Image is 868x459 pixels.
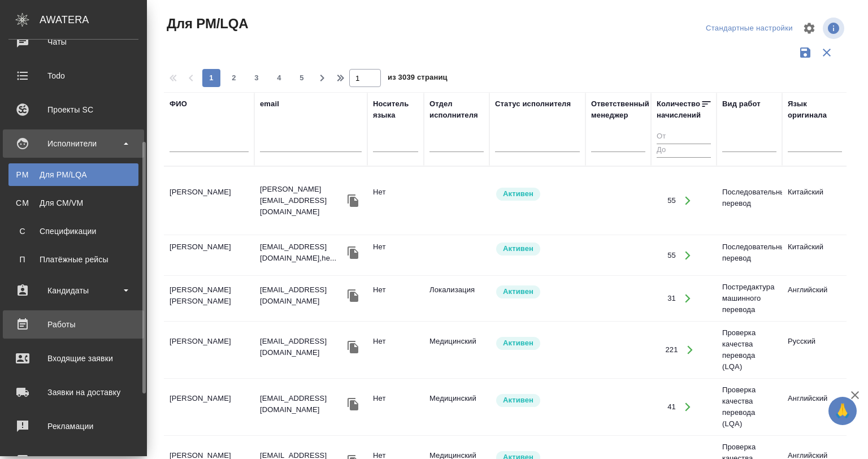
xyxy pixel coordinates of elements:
[40,8,147,31] div: AWATERA
[8,101,138,118] div: Проекты SC
[260,98,279,110] div: email
[3,62,144,90] a: Todo
[717,379,782,435] td: Проверка качества перевода (LQA)
[503,395,533,406] p: Активен
[782,181,848,220] td: Китайский
[225,69,243,87] button: 2
[495,393,580,408] div: Рядовой исполнитель: назначай с учетом рейтинга
[722,98,761,110] div: Вид работ
[782,279,848,318] td: Английский
[373,98,418,121] div: Носитель языка
[345,192,362,209] button: Скопировать
[495,98,571,110] div: Статус исполнителя
[3,378,144,406] a: Заявки на доставку
[260,393,345,415] p: [EMAIL_ADDRESS][DOMAIN_NAME]
[164,387,254,427] td: [PERSON_NAME]
[795,42,816,63] button: Сохранить фильтры
[345,287,362,304] button: Скопировать
[503,286,533,297] p: Активен
[503,188,533,200] p: Активен
[270,72,288,84] span: 4
[676,189,700,213] button: Открыть работы
[667,401,676,413] div: 41
[270,69,288,87] button: 4
[667,293,676,304] div: 31
[14,254,133,265] div: Платёжные рейсы
[788,98,842,121] div: Язык оригинала
[8,192,138,214] a: CMДля CM/VM
[8,67,138,84] div: Todo
[796,15,823,42] span: Настроить таблицу
[503,337,533,349] p: Активен
[8,248,138,271] a: ППлатёжные рейсы
[8,384,138,401] div: Заявки на доставку
[495,187,580,202] div: Рядовой исполнитель: назначай с учетом рейтинга
[345,244,362,261] button: Скопировать
[3,310,144,339] a: Работы
[667,195,676,206] div: 55
[170,98,187,110] div: ФИО
[782,236,848,275] td: Китайский
[703,20,796,37] div: split button
[676,244,700,267] button: Открыть работы
[14,169,133,180] div: Для PM/LQA
[429,98,484,121] div: Отдел исполнителя
[293,69,311,87] button: 5
[8,282,138,299] div: Кандидаты
[657,98,701,121] div: Количество начислений
[14,197,133,209] div: Для CM/VM
[495,241,580,257] div: Рядовой исполнитель: назначай с учетом рейтинга
[345,339,362,356] button: Скопировать
[828,397,857,425] button: 🙏
[8,350,138,367] div: Входящие заявки
[503,243,533,254] p: Активен
[8,135,138,152] div: Исполнители
[367,181,424,220] td: Нет
[591,98,649,121] div: Ответственный менеджер
[717,276,782,321] td: Постредактура машинного перевода
[164,15,248,33] span: Для PM/LQA
[665,344,678,356] div: 221
[717,322,782,378] td: Проверка качества перевода (LQA)
[823,18,847,39] span: Посмотреть информацию
[345,396,362,413] button: Скопировать
[8,316,138,333] div: Работы
[8,163,138,186] a: PMДля PM/LQA
[367,330,424,370] td: Нет
[260,184,345,218] p: [PERSON_NAME][EMAIL_ADDRESS][DOMAIN_NAME]
[164,279,254,318] td: [PERSON_NAME] [PERSON_NAME]
[717,236,782,275] td: Последовательный перевод
[495,336,580,351] div: Рядовой исполнитель: назначай с учетом рейтинга
[782,387,848,427] td: Английский
[248,69,266,87] button: 3
[164,181,254,220] td: [PERSON_NAME]
[8,418,138,435] div: Рекламации
[8,220,138,243] a: ССпецификации
[8,33,138,50] div: Чаты
[14,226,133,237] div: Спецификации
[424,279,489,318] td: Локализация
[164,236,254,275] td: [PERSON_NAME]
[495,284,580,300] div: Рядовой исполнитель: назначай с учетом рейтинга
[260,241,345,264] p: [EMAIL_ADDRESS][DOMAIN_NAME],he...
[657,130,711,144] input: От
[260,284,345,307] p: [EMAIL_ADDRESS][DOMAIN_NAME]
[3,344,144,373] a: Входящие заявки
[657,144,711,158] input: До
[367,236,424,275] td: Нет
[679,339,702,362] button: Открыть работы
[225,72,243,84] span: 2
[388,71,448,87] span: из 3039 страниц
[424,387,489,427] td: Медицинский
[816,42,837,63] button: Сбросить фильтры
[782,330,848,370] td: Русский
[164,330,254,370] td: [PERSON_NAME]
[3,28,144,56] a: Чаты
[424,330,489,370] td: Медицинский
[293,72,311,84] span: 5
[676,287,700,310] button: Открыть работы
[367,279,424,318] td: Нет
[260,336,345,358] p: [EMAIL_ADDRESS][DOMAIN_NAME]
[717,181,782,220] td: Последовательный перевод
[367,387,424,427] td: Нет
